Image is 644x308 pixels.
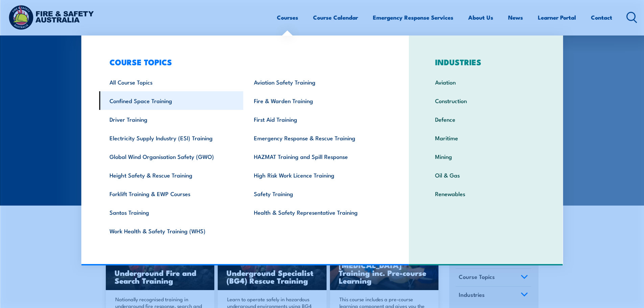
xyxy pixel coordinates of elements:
a: Emergency Response & Rescue Training [243,128,388,147]
a: Learner Portal [538,8,576,26]
a: Maritime [425,128,547,147]
a: Mining [425,147,547,166]
a: HAZMAT Training and Spill Response [243,147,388,166]
a: Oil & Gas [425,166,547,184]
a: High Risk Work Licence Training [243,166,388,184]
a: Construction [425,91,547,110]
a: Industries [456,287,531,304]
a: Forklift Training & EWP Courses [99,184,243,203]
span: Course Topics [459,272,495,281]
a: Height Safety & Rescue Training [99,166,243,184]
a: Aviation [425,73,547,91]
h3: INDUSTRIES [425,57,547,67]
h3: COURSE TOPICS [99,57,388,67]
a: Santos Training [99,203,243,221]
a: Course Topics [456,269,531,286]
a: Emergency Response Services [373,8,453,26]
a: Confined Space Training [99,91,243,110]
a: Renewables [425,184,547,203]
a: Work Health & Safety Training (WHS) [99,221,243,240]
a: Electricity Supply Industry (ESI) Training [99,128,243,147]
a: Courses [277,8,298,26]
h3: Underground Specialist (BG4) Rescue Training [226,269,318,284]
a: Course Calendar [313,8,358,26]
a: About Us [468,8,493,26]
h3: Provide [MEDICAL_DATA] Training inc. Pre-course Learning [339,253,430,284]
a: Defence [425,110,547,128]
a: News [508,8,523,26]
a: Aviation Safety Training [243,73,388,91]
a: Health & Safety Representative Training [243,203,388,221]
a: Driver Training [99,110,243,128]
span: Industries [459,290,485,299]
a: All Course Topics [99,73,243,91]
a: First Aid Training [243,110,388,128]
a: Safety Training [243,184,388,203]
a: Contact [591,8,612,26]
a: Global Wind Organisation Safety (GWO) [99,147,243,166]
a: Fire & Warden Training [243,91,388,110]
h3: Underground Fire and Search Training [115,269,206,284]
